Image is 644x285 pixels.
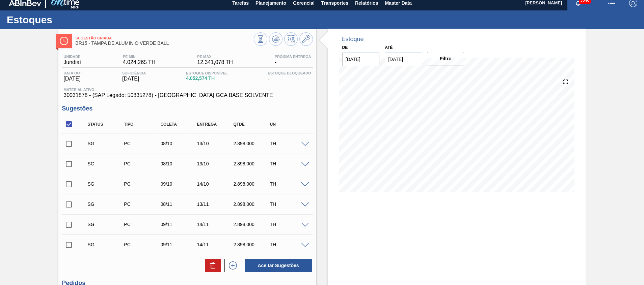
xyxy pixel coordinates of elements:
[195,222,236,227] div: 14/11/2025
[266,71,313,82] div: -
[63,55,81,59] span: Unidade
[284,32,298,46] button: Programar Estoque
[195,122,236,127] div: Entrega
[123,59,156,65] span: 4.024,265 TH
[202,259,221,272] div: Excluir Sugestões
[197,55,233,59] span: PE MAX
[221,259,241,272] div: Nova sugestão
[273,55,313,65] div: -
[159,122,199,127] div: Coleta
[342,45,348,50] label: De
[254,32,267,46] button: Visão Geral dos Estoques
[232,122,272,127] div: Qtde
[159,222,199,227] div: 09/11/2025
[342,53,380,66] input: dd/mm/yyyy
[245,259,312,272] button: Aceitar Sugestões
[86,161,126,166] div: Sugestão Criada
[122,201,163,207] div: Pedido de Compra
[232,201,272,207] div: 2.898,000
[385,53,422,66] input: dd/mm/yyyy
[75,36,253,40] span: Sugestão Criada
[232,161,272,166] div: 2.898,000
[159,181,199,187] div: 09/10/2025
[268,141,308,146] div: TH
[122,122,163,127] div: Tipo
[195,141,236,146] div: 13/10/2025
[75,41,253,46] span: BR15 - TAMPA DE ALUMÍNIO VERDE BALL
[60,37,68,45] img: Ícone
[63,88,311,92] span: Material ativo
[122,242,163,247] div: Pedido de Compra
[268,122,308,127] div: UN
[123,55,156,59] span: PE MIN
[159,161,199,166] div: 08/10/2025
[63,76,82,82] span: [DATE]
[159,141,199,146] div: 08/10/2025
[86,201,126,207] div: Sugestão Criada
[268,71,311,75] span: Estoque Bloqueado
[342,36,364,43] div: Estoque
[269,32,283,46] button: Atualizar Gráfico
[86,222,126,227] div: Sugestão Criada
[299,32,313,46] button: Ir ao Master Data / Geral
[159,242,199,247] div: 09/11/2025
[195,181,236,187] div: 14/10/2025
[268,161,308,166] div: TH
[63,92,311,98] span: 30031878 - (SAP Legado: 50835278) - [GEOGRAPHIC_DATA] GCA BASE SOLVENTE
[86,122,126,127] div: Status
[122,181,163,187] div: Pedido de Compra
[122,71,146,75] span: Suficiência
[86,181,126,187] div: Sugestão Criada
[62,105,313,112] h3: Sugestões
[63,71,82,75] span: Data out
[122,222,163,227] div: Pedido de Compra
[122,161,163,166] div: Pedido de Compra
[186,71,227,75] span: Estoque Disponível
[232,242,272,247] div: 2.898,000
[268,222,308,227] div: TH
[268,201,308,207] div: TH
[86,141,126,146] div: Sugestão Criada
[427,52,464,65] button: Filtro
[63,59,81,65] span: Jundiaí
[385,45,393,50] label: Até
[195,201,236,207] div: 13/11/2025
[232,181,272,187] div: 2.898,000
[159,201,199,207] div: 08/11/2025
[232,222,272,227] div: 2.898,000
[122,76,146,82] span: [DATE]
[275,55,311,59] span: Próxima Entrega
[195,161,236,166] div: 13/10/2025
[268,181,308,187] div: TH
[122,141,163,146] div: Pedido de Compra
[195,242,236,247] div: 14/11/2025
[197,59,233,65] span: 12.341,078 TH
[241,258,313,273] div: Aceitar Sugestões
[186,76,227,81] span: 4.052,574 TH
[232,141,272,146] div: 2.898,000
[7,16,127,24] h1: Estoques
[86,242,126,247] div: Sugestão Criada
[268,242,308,247] div: TH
